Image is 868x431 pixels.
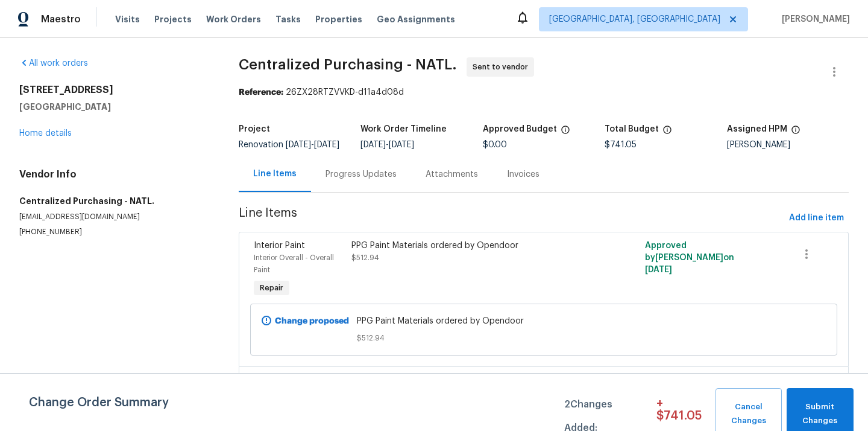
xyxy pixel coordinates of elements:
[19,101,210,113] h5: [GEOGRAPHIC_DATA]
[239,125,270,133] h5: Project
[255,282,288,294] span: Repair
[360,141,414,149] span: -
[645,241,734,274] span: Approved by [PERSON_NAME] on
[19,59,88,68] a: All work orders
[19,129,72,138] a: Home details
[115,13,140,25] span: Visits
[605,125,659,133] h5: Total Budget
[239,141,339,149] span: Renovation
[645,266,672,274] span: [DATE]
[239,207,784,229] span: Line Items
[286,141,339,149] span: -
[791,125,800,141] span: The hpm assigned to this work order.
[789,211,844,226] span: Add line item
[154,13,192,25] span: Projects
[727,125,787,133] h5: Assigned HPM
[41,13,81,25] span: Maestro
[784,207,849,229] button: Add line item
[483,125,557,133] h5: Approved Budget
[377,13,455,25] span: Geo Assignments
[507,168,539,180] div: Invoices
[314,141,339,149] span: [DATE]
[325,168,397,180] div: Progress Updates
[275,15,301,24] span: Tasks
[561,125,570,141] span: The total cost of line items that have been approved by both Opendoor and the Trade Partner. This...
[286,141,311,149] span: [DATE]
[777,13,850,25] span: [PERSON_NAME]
[727,141,849,149] div: [PERSON_NAME]
[389,141,414,149] span: [DATE]
[239,57,457,72] span: Centralized Purchasing - NATL.
[19,84,210,96] h2: [STREET_ADDRESS]
[19,168,210,180] h4: Vendor Info
[473,61,533,73] span: Sent to vendor
[253,168,297,180] div: Line Items
[206,13,261,25] span: Work Orders
[275,317,349,325] b: Change proposed
[19,212,210,222] p: [EMAIL_ADDRESS][DOMAIN_NAME]
[360,141,386,149] span: [DATE]
[351,240,589,252] div: PPG Paint Materials ordered by Opendoor
[351,254,379,261] span: $512.94
[239,88,283,97] b: Reference:
[239,86,849,98] div: 26ZX28RTZVVKD-d11a4d08d
[19,195,210,207] h5: Centralized Purchasing - NATL.
[605,141,637,149] span: $741.05
[722,400,776,428] span: Cancel Changes
[254,241,305,250] span: Interior Paint
[662,125,672,141] span: The total cost of line items that have been proposed by Opendoor. This sum includes line items th...
[19,227,210,237] p: [PHONE_NUMBER]
[357,315,731,327] span: PPG Paint Materials ordered by Opendoor
[357,332,731,344] span: $512.94
[793,400,848,428] span: Submit Changes
[549,13,720,25] span: [GEOGRAPHIC_DATA], [GEOGRAPHIC_DATA]
[483,141,507,149] span: $0.00
[360,125,447,133] h5: Work Order Timeline
[315,13,362,25] span: Properties
[254,254,334,273] span: Interior Overall - Overall Paint
[426,168,478,180] div: Attachments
